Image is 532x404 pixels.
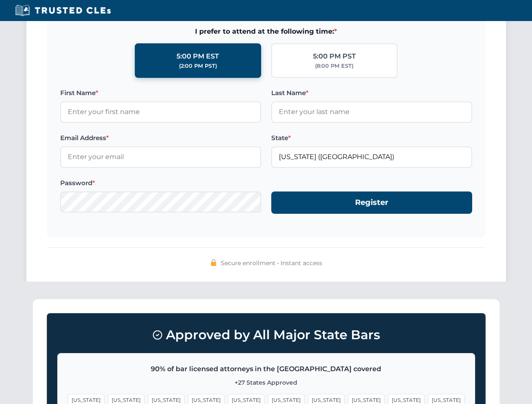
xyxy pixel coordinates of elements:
[271,133,472,143] label: State
[60,146,261,167] input: Enter your email
[315,62,353,70] div: (8:00 PM EST)
[313,51,356,62] div: 5:00 PM PST
[60,133,261,143] label: Email Address
[68,364,465,375] p: 90% of bar licensed attorneys in the [GEOGRAPHIC_DATA] covered
[210,259,217,266] img: 🔒
[60,101,261,122] input: Enter your first name
[221,258,322,268] span: Secure enrollment • Instant access
[271,191,472,214] button: Register
[271,88,472,98] label: Last Name
[60,178,261,188] label: Password
[57,324,475,346] h3: Approved by All Major State Bars
[179,62,217,70] div: (2:00 PM PST)
[271,101,472,122] input: Enter your last name
[60,26,472,37] span: I prefer to attend at the following time:
[271,146,472,167] input: Florida (FL)
[60,88,261,98] label: First Name
[68,378,465,387] p: +27 States Approved
[13,4,113,17] img: Trusted CLEs
[176,51,219,62] div: 5:00 PM EST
